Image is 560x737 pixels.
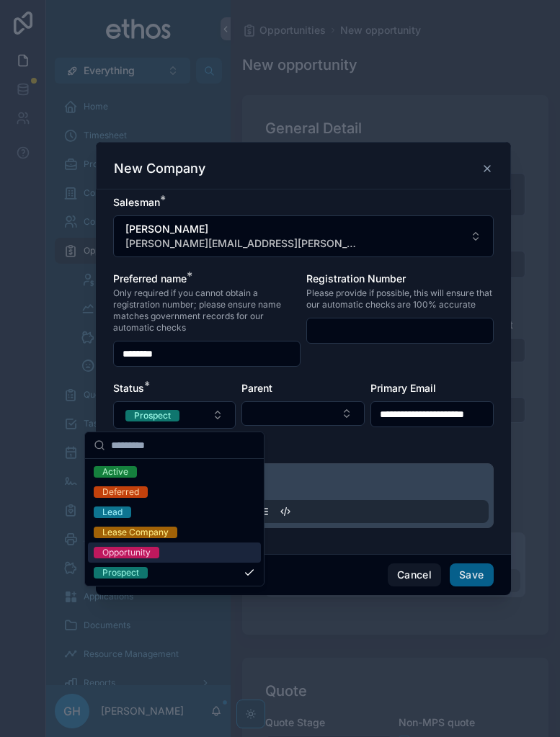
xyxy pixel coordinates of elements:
div: Prospect [102,567,139,579]
div: Lead [102,506,123,518]
div: Deferred [102,486,139,498]
span: Salesman [113,196,160,208]
span: Parent [241,382,272,394]
span: Primary Email [370,382,436,394]
div: Prospect [134,410,171,421]
button: Cancel [388,563,441,586]
span: Registration Number [306,272,406,285]
span: Please provide if possible, this will ensure that our automatic checks are 100% accurate [306,287,494,311]
div: Opportunity [102,547,151,558]
button: Select Button [241,401,365,426]
h3: New Company [114,160,205,177]
span: [PERSON_NAME] [125,222,356,236]
div: Lease Company [102,527,169,538]
span: [PERSON_NAME][EMAIL_ADDRESS][PERSON_NAME][DOMAIN_NAME] [125,236,356,251]
div: Suggestions [85,459,264,586]
div: Active [102,466,128,478]
span: Preferred name [113,272,187,285]
span: Status [113,382,144,394]
span: Only required if you cannot obtain a registration number; please ensure name matches government r... [113,287,301,334]
button: Select Button [113,401,236,429]
button: Save [450,563,493,586]
button: Select Button [113,215,494,257]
